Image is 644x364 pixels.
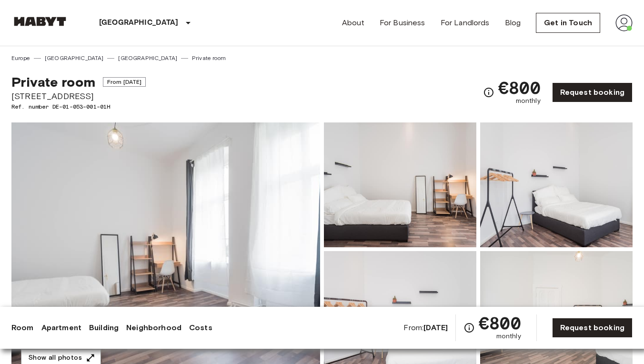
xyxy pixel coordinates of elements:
[496,332,521,341] span: monthly
[615,14,633,31] img: avatar
[498,79,541,96] span: €800
[516,96,541,106] span: monthly
[403,323,448,333] span: From:
[189,322,212,334] a: Costs
[11,74,95,90] span: Private room
[480,122,633,247] img: Picture of unit DE-01-053-001-01H
[380,17,425,29] a: For Business
[505,17,521,29] a: Blog
[11,54,30,62] a: Europe
[118,54,177,62] a: [GEOGRAPHIC_DATA]
[463,322,475,334] svg: Check cost overview for full price breakdown. Please note that discounts apply to new joiners onl...
[89,322,119,334] a: Building
[536,13,600,33] a: Get in Touch
[99,17,179,29] p: [GEOGRAPHIC_DATA]
[11,17,69,26] img: Habyt
[552,318,633,338] a: Request booking
[479,314,521,332] span: €800
[45,54,104,62] a: [GEOGRAPHIC_DATA]
[441,17,490,29] a: For Landlords
[552,82,633,102] a: Request booking
[11,90,146,102] span: [STREET_ADDRESS]
[103,77,146,87] span: From [DATE]
[342,17,364,29] a: About
[126,322,181,334] a: Neighborhood
[11,322,34,334] a: Room
[483,87,494,98] svg: Check cost overview for full price breakdown. Please note that discounts apply to new joiners onl...
[192,54,226,62] a: Private room
[324,122,476,247] img: Picture of unit DE-01-053-001-01H
[41,322,81,334] a: Apartment
[423,323,448,332] b: [DATE]
[11,102,146,111] span: Ref. number DE-01-053-001-01H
